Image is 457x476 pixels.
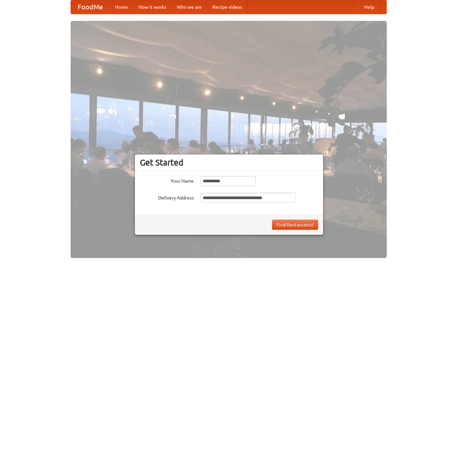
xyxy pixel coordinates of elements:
a: Recipe videos [207,0,247,14]
a: Home [110,0,133,14]
a: Who we are [172,0,207,14]
label: Your Name [140,176,194,184]
a: FoodMe [71,0,110,14]
button: Find Restaurants! [272,220,318,230]
a: Help [359,0,380,14]
label: Delivery Address [140,193,194,201]
h3: Get Started [140,157,318,168]
a: How it works [133,0,172,14]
